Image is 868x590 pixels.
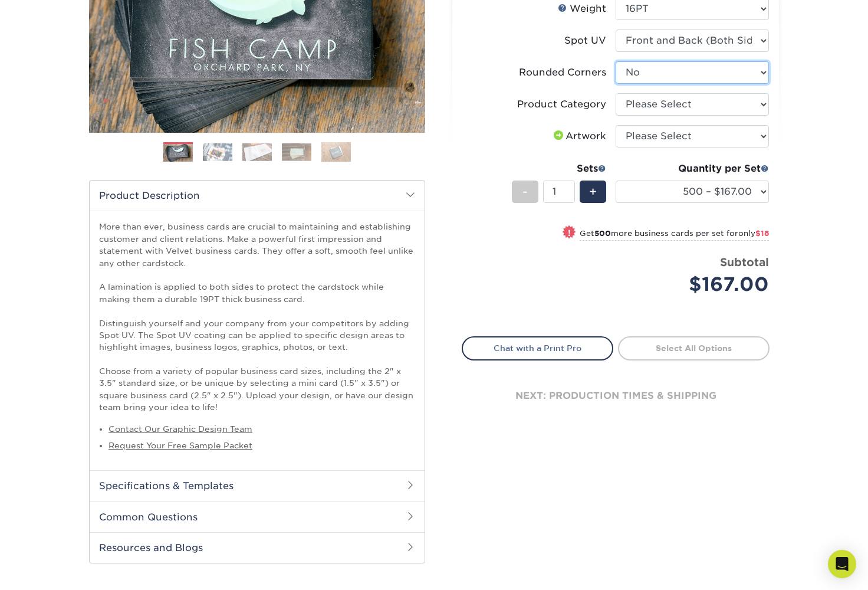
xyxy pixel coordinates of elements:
[462,360,770,431] div: next: production times & shipping
[589,183,597,201] span: +
[282,143,311,161] img: Business Cards 04
[519,65,606,80] div: Rounded Corners
[580,229,769,241] small: Get more business cards per set for
[551,129,606,143] div: Artwork
[616,162,769,176] div: Quantity per Set
[90,470,425,501] h2: Specifications & Templates
[720,255,769,268] strong: Subtotal
[522,183,528,201] span: -
[90,181,425,211] h2: Product Description
[90,532,425,563] h2: Resources and Blogs
[738,229,769,238] span: only
[828,550,856,578] div: Open Intercom Messenger
[108,441,252,450] a: Request Your Free Sample Packet
[558,2,606,16] div: Weight
[462,336,613,360] a: Chat with a Print Pro
[517,97,606,112] div: Product Category
[618,336,770,360] a: Select All Options
[90,501,425,532] h2: Common Questions
[3,554,100,586] iframe: Google Customer Reviews
[568,227,571,239] span: !
[99,221,415,413] p: More than ever, business cards are crucial to maintaining and establishing customer and client re...
[564,34,606,48] div: Spot UV
[163,138,193,168] img: Business Cards 01
[108,424,252,434] a: Contact Our Graphic Design Team
[242,143,272,161] img: Business Cards 03
[624,270,769,299] div: $167.00
[755,229,769,238] span: $18
[594,229,611,238] strong: 500
[512,162,606,176] div: Sets
[321,142,351,162] img: Business Cards 05
[203,143,232,161] img: Business Cards 02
